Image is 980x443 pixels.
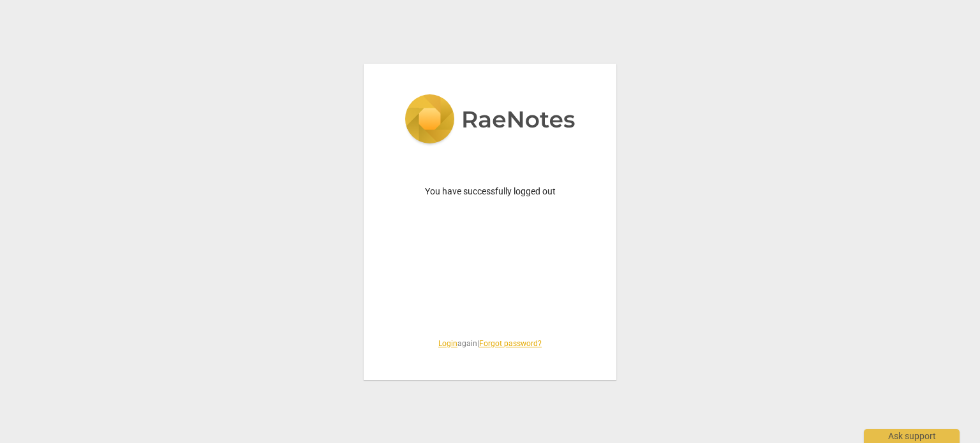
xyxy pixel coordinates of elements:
[438,339,457,348] a: Login
[394,338,586,349] span: again |
[394,185,586,198] p: You have successfully logged out
[864,429,960,443] div: Ask support
[405,94,575,147] img: 5ac2273c67554f335776073100b6d88f.svg
[479,339,542,348] a: Forgot password?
